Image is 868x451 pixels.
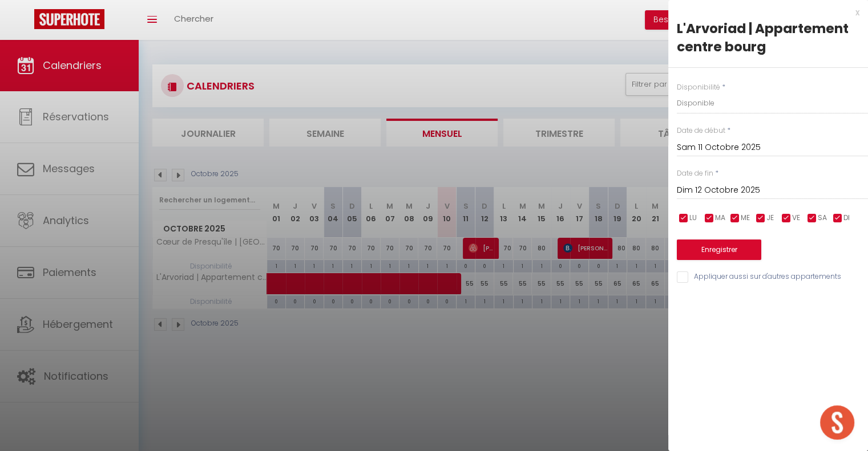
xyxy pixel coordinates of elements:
[677,19,859,56] div: L'Arvoriad | Appartement centre bourg
[741,213,750,224] span: ME
[677,239,761,260] button: Enregistrer
[689,213,697,224] span: LU
[820,405,854,440] div: Ouvrir le chat
[715,213,725,224] span: MA
[677,82,720,93] label: Disponibilité
[818,213,827,224] span: SA
[677,168,713,179] label: Date de fin
[843,213,850,224] span: DI
[668,6,859,19] div: x
[792,213,800,224] span: VE
[677,125,725,136] label: Date de début
[766,213,774,224] span: JE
